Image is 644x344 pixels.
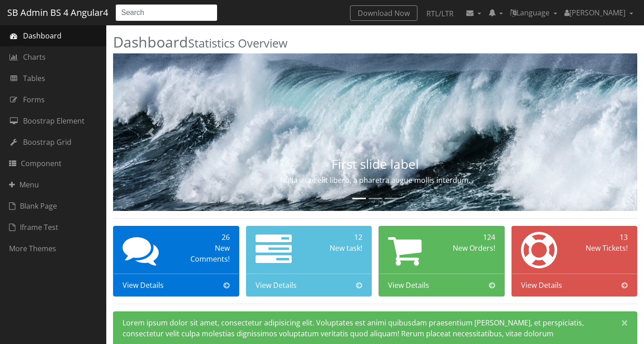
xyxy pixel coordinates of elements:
[192,175,559,186] p: Nulla vitae elit libero, a pharetra augue mollis interdum.
[445,232,495,243] div: 124
[180,243,230,264] div: New Comments!
[612,312,637,334] button: Close
[115,4,218,21] input: Search
[578,232,628,243] div: 13
[419,5,461,22] a: RTL/LTR
[123,280,164,291] span: View Details
[113,34,637,50] h2: Dashboard
[312,243,362,253] div: New task!
[192,157,559,171] h3: First slide label
[521,280,562,291] span: View Details
[180,232,230,243] div: 26
[7,4,108,21] a: SB Admin BS 4 Angular4
[388,280,429,291] span: View Details
[578,243,628,253] div: New Tickets!
[312,232,362,243] div: 12
[350,5,417,21] a: Download Now
[621,316,628,329] span: ×
[188,35,288,51] small: Statistics Overview
[256,280,297,291] span: View Details
[507,4,561,22] a: Language
[9,179,39,190] span: Menu
[113,53,637,211] img: Random first slide
[561,4,637,22] a: [PERSON_NAME]
[445,243,495,253] div: New Orders!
